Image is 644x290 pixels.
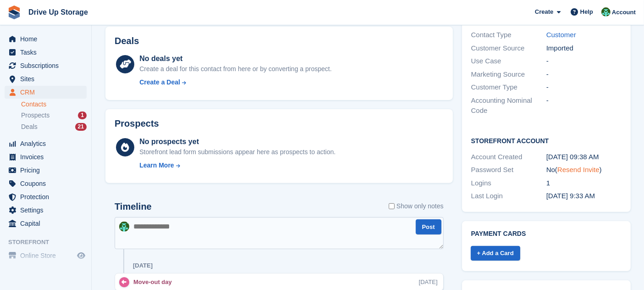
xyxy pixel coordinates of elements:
div: Imported [546,43,622,54]
div: Create a Deal [139,78,180,87]
a: menu [5,33,87,45]
span: Account [612,8,636,17]
div: No deals yet [139,53,331,64]
span: Home [20,33,75,45]
a: menu [5,137,87,150]
div: Use Case [471,56,546,67]
div: Customer Type [471,82,546,93]
a: Contacts [21,100,87,109]
div: Learn More [139,161,174,170]
button: Post [416,219,441,234]
a: Learn More [139,161,336,170]
a: menu [5,204,87,217]
div: [DATE] [419,278,438,286]
div: No prospects yet [139,136,336,147]
a: Create a Deal [139,78,331,87]
a: menu [5,151,87,163]
a: menu [5,46,87,59]
a: menu [5,190,87,203]
a: menu [5,177,87,190]
span: Help [580,7,593,17]
div: 21 [75,123,87,131]
h2: Prospects [115,118,159,129]
span: Capital [20,217,75,230]
h2: Timeline [115,201,152,212]
h2: Payment cards [471,230,622,238]
a: Resend Invite [557,166,600,173]
span: Settings [20,204,75,217]
span: Protection [20,190,75,203]
time: 2025-07-09 08:33:46 UTC [546,192,595,200]
img: stora-icon-8386f47178a22dfd0bd8f6a31ec36ba5ce8667c1dd55bd0f319d3a0aa187defe.svg [7,6,21,19]
div: No [546,165,622,175]
div: Marketing Source [471,69,546,80]
div: - [546,69,622,80]
div: Password Set [471,165,546,175]
span: Tasks [20,46,75,59]
a: menu [5,249,87,262]
span: Sites [20,72,75,85]
div: Create a deal for this contact from here or by converting a prospect. [139,64,331,74]
div: Logins [471,178,546,189]
span: Analytics [20,137,75,150]
span: ( ) [555,166,602,173]
a: menu [5,59,87,72]
input: Show only notes [389,201,395,211]
div: - [546,56,622,67]
div: 1 [78,112,87,119]
a: Drive Up Storage [25,5,92,20]
div: Account Created [471,152,546,162]
span: Invoices [20,151,75,163]
span: Pricing [20,164,75,177]
span: Online Store [20,249,75,262]
div: [DATE] 09:38 AM [546,152,622,162]
a: Preview store [76,250,87,261]
img: Camille [119,222,129,232]
a: menu [5,72,87,85]
div: - [546,82,622,93]
div: Accounting Nominal Code [471,95,546,116]
div: Contact Type [471,30,546,40]
a: Customer [546,31,576,39]
a: menu [5,164,87,177]
div: Last Login [471,191,546,201]
div: 1 [546,178,622,189]
div: [DATE] [133,262,153,269]
span: Deals [21,123,38,131]
h2: Deals [115,36,139,46]
div: - [546,95,622,116]
span: Storefront [8,238,91,247]
img: Camille [601,7,611,17]
span: CRM [20,86,75,99]
a: + Add a Card [471,246,520,261]
a: Deals 21 [21,122,87,132]
span: Create [535,7,553,17]
label: Show only notes [389,201,444,211]
a: Prospects 1 [21,111,87,120]
a: menu [5,217,87,230]
span: Prospects [21,111,50,120]
span: Coupons [20,177,75,190]
div: Customer Source [471,43,546,54]
div: Storefront lead form submissions appear here as prospects to action. [139,147,336,157]
h2: Storefront Account [471,136,622,145]
a: menu [5,86,87,99]
span: Subscriptions [20,59,75,72]
div: Move-out day [133,278,176,286]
